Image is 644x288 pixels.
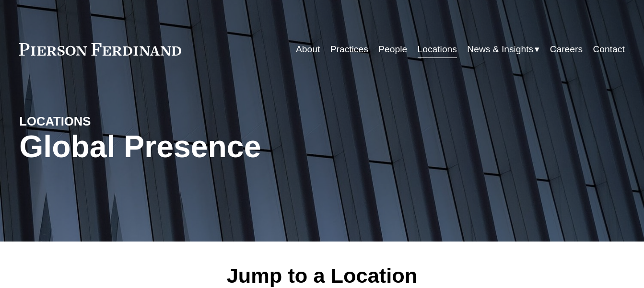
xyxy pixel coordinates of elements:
[19,114,171,129] h4: LOCATIONS
[467,40,539,58] a: folder dropdown
[418,40,457,58] a: Locations
[467,41,533,58] span: News & Insights
[330,40,368,58] a: Practices
[296,40,320,58] a: About
[593,40,624,58] a: Contact
[19,129,423,165] h1: Global Presence
[378,40,407,58] a: People
[550,40,583,58] a: Careers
